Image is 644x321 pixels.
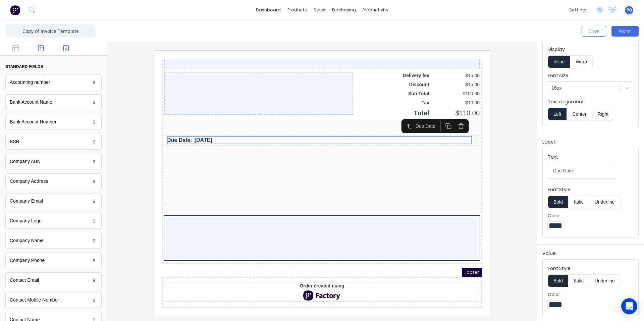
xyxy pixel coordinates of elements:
a: dashboard [253,5,284,15]
label: Font Style [548,265,633,272]
input: Enter template name here [5,24,96,38]
input: Text [548,163,617,179]
button: Close [582,26,606,37]
button: Delete [292,62,305,73]
div: Due Date:[DATE] [1,75,318,103]
button: Center [567,108,592,120]
div: Order created usingFactory Logo [1,220,318,248]
div: Contact Email [5,272,102,288]
div: settings [566,5,591,15]
div: Company Address [10,178,48,185]
button: Bold [548,196,568,208]
div: Company Address [5,173,102,189]
div: products [284,5,310,15]
button: standard fields [5,61,102,72]
div: Due Date [253,64,276,71]
div: Company Email [5,193,102,209]
div: Company Phone [5,253,102,268]
div: Company Name [10,237,44,244]
div: Company Email [10,198,43,205]
button: Italic [568,196,589,208]
div: Bank Account Number [10,118,56,125]
div: sales [310,5,329,15]
label: Font size [548,72,633,79]
label: Font Style [548,186,633,193]
div: Order created using [5,224,315,230]
div: Bank Account Name [5,94,102,110]
button: Underline [589,196,621,208]
label: Display [548,46,633,53]
div: Accounting number [5,74,102,90]
span: Footer [300,209,319,218]
label: Color [548,212,633,219]
div: standard fields [5,64,43,70]
img: Factory [10,5,20,15]
div: Contact Email [10,277,39,284]
div: Contact Mobile Number [10,297,59,304]
div: Company Phone [10,257,45,264]
div: productivity [359,5,392,15]
div: Value: [542,250,639,259]
button: Duplicate [280,62,292,73]
label: Color [548,291,633,298]
label: Text alignment [548,98,633,105]
button: Right [592,108,614,120]
button: Bold [548,274,568,287]
div: Due Date:[DATE] [5,77,315,86]
div: Open Intercom Messenger [621,298,637,314]
div: purchasing [329,5,359,15]
div: BSB [5,134,102,150]
button: Italic [568,274,589,287]
div: Bank Account Name [10,99,52,106]
button: Inline [548,55,570,68]
button: Wrap [570,55,592,68]
div: Company Name [5,233,102,249]
div: Company Logo [5,213,102,229]
div: Bank Account Number [5,114,102,130]
div: Contact Mobile Number [5,292,102,308]
div: Company ABN [10,158,41,165]
div: Company ABN [5,154,102,169]
div: Company Logo [10,217,42,224]
div: Factory Logo [5,232,315,242]
div: Text [548,154,617,163]
button: Left [548,108,567,120]
div: Accounting number [10,79,50,86]
div: Label: [542,139,639,148]
button: Publish [611,26,639,37]
button: Select parent [241,62,253,73]
button: Underline [589,274,621,287]
span: PQ [627,7,632,13]
div: BSB [10,138,19,145]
